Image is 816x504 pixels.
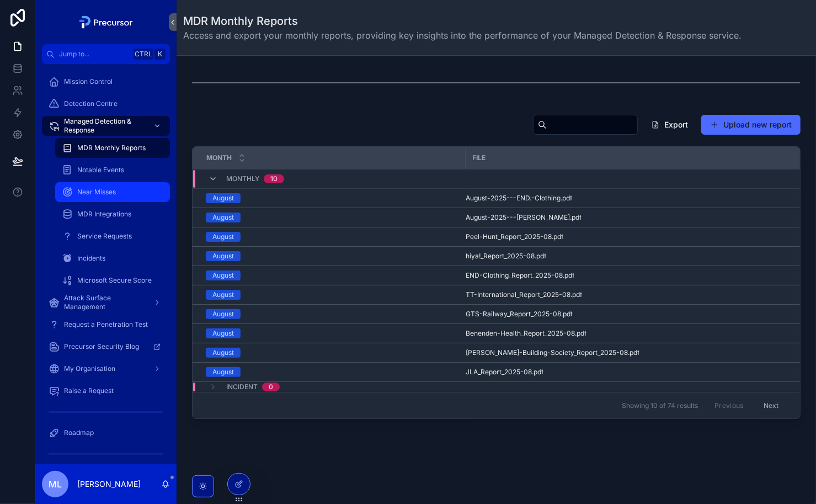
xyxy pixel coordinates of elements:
[466,310,814,319] a: GTS-Railway_Report_2025-08.pdf
[466,213,570,222] span: August-2025---[PERSON_NAME]
[466,290,570,299] span: TT-International_Report_2025-08
[206,290,458,300] a: August
[206,193,458,203] a: August
[466,368,814,376] a: JLA_Report_2025-08.pdf
[77,210,131,219] span: MDR Integrations
[466,290,814,299] a: TT-International_Report_2025-08.pdf
[642,115,697,135] button: Export
[226,174,259,183] span: Monthly
[466,232,814,241] a: Peel-Hunt_Report_2025-08.pdf
[42,337,170,357] a: Precursor Security Blog
[42,116,170,136] a: Managed Detection & Response
[76,13,136,31] img: App logo
[466,348,628,357] span: [PERSON_NAME]-Building-Society_Report_2025-08
[570,290,582,299] span: .pdf
[212,251,234,261] div: August
[42,44,170,64] button: Jump to...CtrlK
[206,232,458,242] a: August
[466,194,814,203] a: August-2025---END.-Clothing.pdf
[35,64,177,464] div: scrollable content
[563,271,574,280] span: .pdf
[42,423,170,443] a: Roadmap
[206,348,458,358] a: August
[212,290,234,300] div: August
[64,99,118,108] span: Detection Centre
[535,252,546,261] span: .pdf
[466,213,814,222] a: August-2025---[PERSON_NAME].pdf
[206,328,458,338] a: August
[55,204,170,224] a: MDR Integrations
[466,368,532,376] span: JLA_Report_2025-08
[55,226,170,246] a: Service Requests
[552,232,563,241] span: .pdf
[212,367,234,377] div: August
[42,381,170,401] a: Raise a Request
[466,252,814,261] a: hiya!_Report_2025-08.pdf
[561,194,572,203] span: .pdf
[55,248,170,268] a: Incidents
[466,232,552,241] span: Peel-Hunt_Report_2025-08
[42,315,170,335] a: Request a Penetration Test
[466,310,561,319] span: GTS-Railway_Report_2025-08
[466,194,561,203] span: August-2025---END.-Clothing
[64,117,145,135] span: Managed Detection & Response
[532,368,543,376] span: .pdf
[134,49,153,60] span: Ctrl
[42,94,170,114] a: Detection Centre
[183,13,742,29] h1: MDR Monthly Reports
[206,270,458,280] a: August
[628,348,639,357] span: .pdf
[183,29,742,42] span: Access and export your monthly reports, providing key insights into the performance of your Manag...
[206,153,232,162] span: Month
[77,479,141,490] p: [PERSON_NAME]
[212,270,234,280] div: August
[270,174,278,183] div: 10
[77,254,105,263] span: Incidents
[55,160,170,180] a: Notable Events
[42,72,170,92] a: Mission Control
[64,386,114,395] span: Raise a Request
[55,138,170,158] a: MDR Monthly Reports
[212,348,234,358] div: August
[64,77,113,86] span: Mission Control
[64,342,139,351] span: Precursor Security Blog
[64,294,145,311] span: Attack Surface Management
[561,310,573,319] span: .pdf
[756,397,787,414] button: Next
[212,193,234,203] div: August
[466,329,814,338] a: Benenden-Health_Report_2025-08.pdf
[466,252,535,261] span: hiya!_Report_2025-08
[701,115,801,135] button: Upload new report
[206,309,458,319] a: August
[156,50,164,59] span: K
[212,328,234,338] div: August
[77,144,146,152] span: MDR Monthly Reports
[466,348,814,357] a: [PERSON_NAME]-Building-Society_Report_2025-08.pdf
[42,293,170,312] a: Attack Surface Management
[55,182,170,202] a: Near Misses
[466,271,563,280] span: END-Clothing_Report_2025-08
[206,367,458,377] a: August
[64,364,115,373] span: My Organisation
[55,270,170,290] a: Microsoft Secure Score
[77,166,124,174] span: Notable Events
[212,213,234,222] div: August
[570,213,582,222] span: .pdf
[466,271,814,280] a: END-Clothing_Report_2025-08.pdf
[64,428,94,437] span: Roadmap
[212,309,234,319] div: August
[466,329,575,338] span: Benenden-Health_Report_2025-08
[206,251,458,261] a: August
[575,329,586,338] span: .pdf
[42,359,170,379] a: My Organisation
[206,213,458,222] a: August
[49,478,62,491] span: ML
[77,276,152,285] span: Microsoft Secure Score
[473,153,486,162] span: File
[64,320,148,329] span: Request a Penetration Test
[59,50,129,59] span: Jump to...
[226,383,258,391] span: Incident
[622,401,698,410] span: Showing 10 of 74 results
[269,383,273,391] div: 0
